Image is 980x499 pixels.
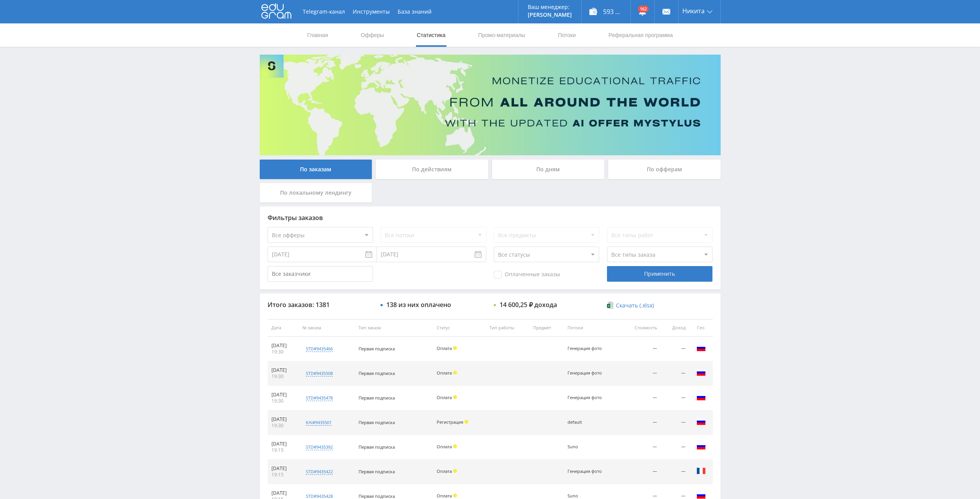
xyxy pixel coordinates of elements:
a: Главная [307,23,329,47]
div: По дням [492,160,605,179]
a: Потоки [557,23,577,47]
a: Статистика [416,23,446,47]
input: Все заказчики [268,266,373,282]
p: Ваш менеджер: [528,4,572,10]
div: По действиям [376,160,488,179]
a: Реферальная программа [608,23,674,47]
a: Офферы [360,23,385,47]
img: Banner [260,55,721,155]
div: Фильтры заказов [268,214,713,221]
div: По заказам [260,160,372,179]
p: [PERSON_NAME] [528,12,572,18]
div: Применить [607,266,712,282]
a: Промо-материалы [477,23,526,47]
div: По локальному лендингу [260,183,372,202]
div: По офферам [608,160,721,179]
span: Оплаченные заказы [494,271,560,279]
span: Никита [682,8,705,14]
